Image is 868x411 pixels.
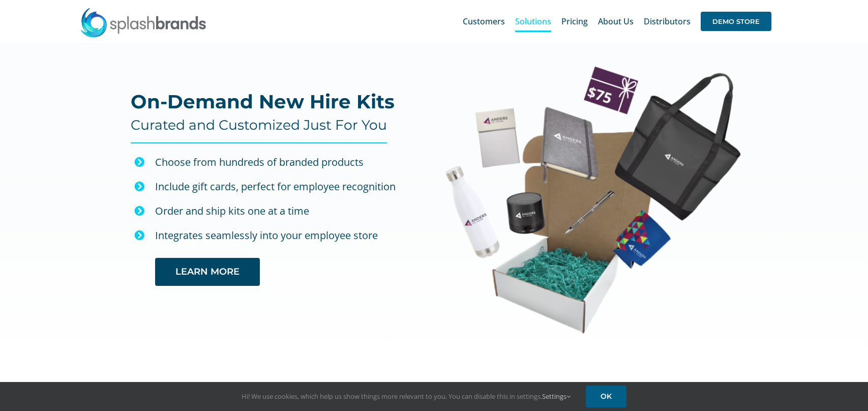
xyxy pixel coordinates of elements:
a: DEMO STORE [701,5,771,38]
span: LEARN MORE [175,267,240,277]
a: Settings [542,392,571,401]
h4: Curated and Customized Just For You [131,117,387,133]
a: Pricing [561,5,588,38]
a: Distributors [644,5,691,38]
img: Anders New Hire Kit Web Image-01 [445,65,741,334]
nav: Main Menu [463,5,771,38]
span: About Us [598,17,634,25]
span: Distributors [644,17,691,25]
h2: On-Demand New Hire Kits [131,92,395,112]
span: Solutions [515,17,551,25]
div: Include gift cards, perfect for employee recognition [155,178,416,195]
span: Customers [463,17,505,25]
img: SplashBrands.com Logo [80,7,207,38]
a: LEARN MORE [155,258,260,286]
p: Order and ship kits one at a time [155,202,416,220]
span: Pricing [561,17,588,25]
span: DEMO STORE [701,12,771,31]
p: Integrates seamlessly into your employee store [155,227,416,244]
span: Hi! We use cookies, which help us show things more relevant to you. You can disable this in setti... [242,392,571,401]
a: OK [586,386,626,407]
a: Customers [463,5,505,38]
div: Choose from hundreds of branded products [155,154,416,171]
